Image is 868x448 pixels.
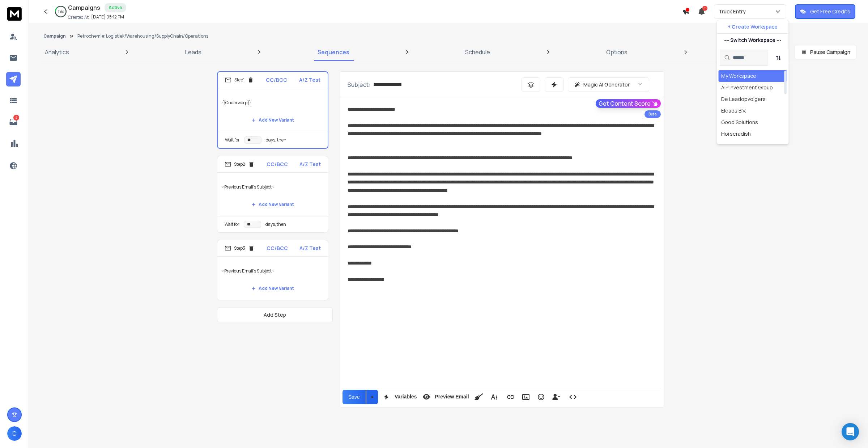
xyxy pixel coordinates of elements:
div: Step 2 [225,161,255,168]
div: My Workspace [721,72,756,80]
p: {{Onderwerp}} [222,93,323,113]
li: Step3CC/BCCA/Z Test<Previous Email's Subject>Add New Variant [217,240,328,300]
button: Preview Email [420,390,470,404]
p: CC/BCC [267,161,288,168]
div: Eleads B.V. [721,107,746,114]
button: Get Free Credits [795,4,855,19]
li: Step2CC/BCCA/Z Test<Previous Email's Subject>Add New VariantWait fordays, then [217,156,328,233]
h1: Campaigns [68,3,100,12]
button: Magic AI Generator [568,77,649,92]
p: Truck Entry [719,8,749,15]
p: [DATE] 05:12 PM [91,14,124,20]
p: --- Switch Workspace --- [724,37,782,44]
p: Wait for [225,221,239,227]
p: CC/BCC [267,245,288,252]
button: Save [342,390,366,404]
p: <Previous Email's Subject> [222,177,324,197]
button: Add New Variant [246,281,300,296]
button: C [7,426,22,441]
p: Magic AI Generator [583,81,630,88]
button: Sort by Sort A-Z [771,51,786,65]
p: CC/BCC [266,76,287,84]
button: Pause Campaign [795,45,856,59]
button: Campaign [43,33,66,39]
p: A/Z Test [299,245,321,252]
button: Add New Variant [246,113,300,127]
p: + Create Workspace [728,23,778,30]
div: Step 1 [225,77,254,83]
button: + Create Workspace [717,20,788,33]
button: Code View [566,390,580,404]
a: Sequences [313,43,354,61]
button: Emoticons [534,390,548,404]
div: Good Solutions [721,119,758,126]
a: Options [602,43,632,61]
div: KEY Improvement B.V. [721,142,771,149]
p: 14 % [58,9,64,14]
button: Insert Image (Ctrl+P) [519,390,533,404]
p: days, then [265,221,286,227]
button: Add New Variant [246,197,300,212]
p: A/Z Test [299,161,321,168]
p: <Previous Email's Subject> [222,261,324,281]
p: Created At: [68,14,90,20]
p: Sequences [318,48,349,56]
p: Wait for [225,137,240,143]
button: Variables [379,390,418,404]
span: 1 [702,6,707,11]
p: Leads [185,48,201,56]
p: Petrochemie: Logistiek/Warehousing/SupplyChain/Operations [77,33,208,39]
p: Analytics [45,48,69,56]
a: 2 [6,115,21,129]
div: Step 3 [225,245,255,252]
div: Active [105,3,126,12]
div: Beta [644,110,661,118]
a: Analytics [41,43,73,61]
button: Insert Link (Ctrl+K) [504,390,518,404]
button: Add Step [217,308,333,322]
span: Preview Email [433,394,470,400]
p: 2 [13,115,19,121]
p: days, then [266,137,286,143]
button: Clean HTML [472,390,486,404]
div: Horseradish [721,130,751,138]
div: De Leadopvolgers [721,96,766,103]
p: Schedule [465,48,490,56]
li: Step1CC/BCCA/Z Test{{Onderwerp}}Add New VariantWait fordays, then [217,71,328,149]
p: Options [606,48,627,56]
a: Schedule [461,43,494,61]
button: Insert Unsubscribe Link [549,390,563,404]
p: Get Free Credits [810,8,850,15]
button: Get Content Score [596,99,661,108]
p: A/Z Test [299,76,320,84]
button: More Text [487,390,501,404]
div: Open Intercom Messenger [842,423,859,440]
div: AIP Investment Group [721,84,773,91]
a: Leads [181,43,206,61]
p: Subject: [348,80,370,89]
span: Variables [393,394,418,400]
